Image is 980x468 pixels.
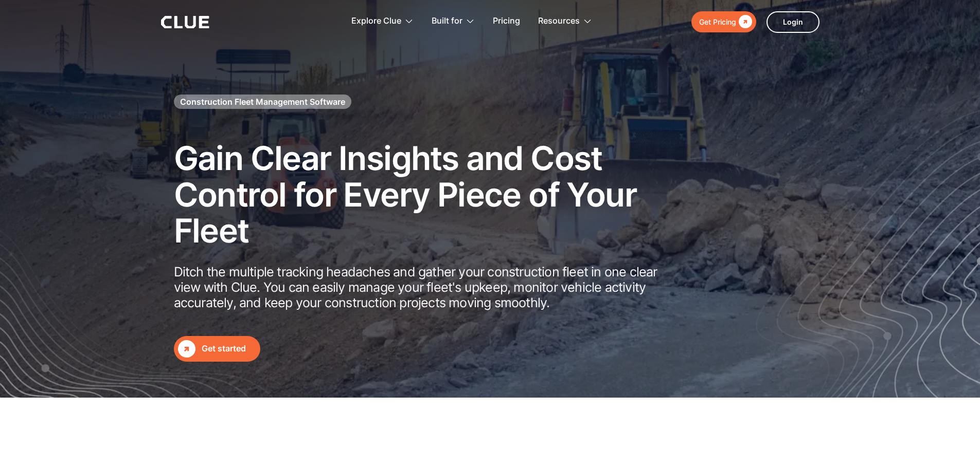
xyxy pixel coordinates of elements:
[432,5,462,38] div: Built for
[174,140,663,249] h2: Gain Clear Insights and Cost Control for Every Piece of Your Fleet
[538,5,580,38] div: Resources
[174,264,663,310] p: Ditch the multiple tracking headaches and gather your construction fleet in one clear view with C...
[351,5,414,38] div: Explore Clue
[767,11,819,33] a: Login
[178,340,195,358] div: 
[174,336,260,362] a: Get started
[691,11,756,32] a: Get Pricing
[351,5,401,38] div: Explore Clue
[493,5,520,38] a: Pricing
[753,93,980,398] img: Construction fleet management software
[538,5,592,38] div: Resources
[202,342,256,355] div: Get started
[180,96,345,107] h1: Construction Fleet Management Software
[432,5,475,38] div: Built for
[699,15,736,28] div: Get Pricing
[736,15,752,28] div: 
